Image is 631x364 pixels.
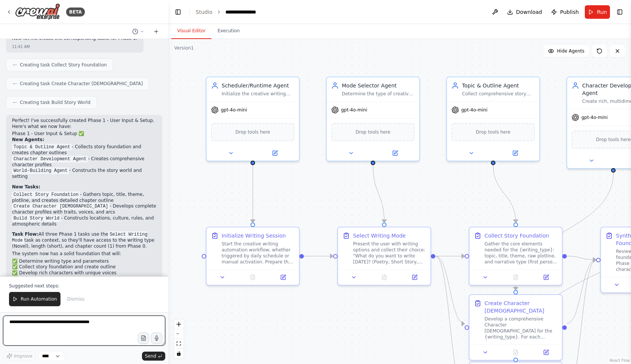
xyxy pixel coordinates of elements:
[249,165,257,223] g: Edge from ab89070d-9aa8-44c6-8697-71c46da28546 to cf0d88c5-b735-4f0c-b944-b5ec3b290c02
[342,91,415,97] div: Determine the type of creative writing project for the session by asking the user to choose betwe...
[174,319,184,358] div: React Flow controls
[211,23,246,39] button: Execution
[356,128,391,136] span: Drop tools here
[500,348,532,357] button: No output available
[20,99,91,105] span: Creating task Build Story World
[469,227,563,286] div: Collect Story FoundationGather the core elements needed for the {writing_type}: topic, title, the...
[402,273,427,282] button: Open in side panel
[581,114,608,120] span: gpt-4o-mini
[614,7,625,17] button: Show right sidebar
[20,81,143,87] span: Creating task Create Character [DEMOGRAPHIC_DATA]
[326,77,420,161] div: Mode Selector AgentDetermine the type of creative writing project for the session by asking the u...
[206,77,300,161] div: Scheduler/Runtime AgentInitialize the creative writing automation workflow and coordinate the ove...
[12,203,156,215] li: - Develops complete character profiles with traits, voices, and arcs
[21,296,57,302] span: Run Automation
[3,351,36,361] button: Improve
[142,352,165,361] button: Send
[9,292,60,306] button: Run Automation
[270,273,296,282] button: Open in side panel
[560,8,579,16] span: Publish
[585,5,610,19] button: Run
[469,294,563,361] div: Create Character [DEMOGRAPHIC_DATA]Develop a comprehensive Character [DEMOGRAPHIC_DATA] for the {...
[63,292,88,306] button: Dismiss
[138,332,149,344] button: Upload files
[512,173,617,290] g: Edge from 1507f623-8368-48d8-a5d5-765f2ad123f7 to c4d0d685-a778-45e8-98da-44762ea20506
[222,232,286,239] div: Initialize Writing Session
[150,27,162,36] button: Start a new chat
[12,215,61,222] code: Build Story World
[353,232,406,239] div: Select Writing Mode
[485,241,557,265] div: Gather the core elements needed for the {writing_type}: topic, title, theme, raw plotline, and na...
[435,253,465,328] g: Edge from f83aefa1-e604-4c48-821f-845f2cb86058 to c4d0d685-a778-45e8-98da-44762ea20506
[235,128,270,136] span: Drop tools here
[485,299,557,314] div: Create Character [DEMOGRAPHIC_DATA]
[12,36,137,42] p: Now let me create the corresponding tasks for Phase 1:
[222,82,294,89] div: Scheduler/Runtime Agent
[342,82,415,89] div: Mode Selector Agent
[12,168,156,180] li: - Constructs the story world and setting
[435,253,465,260] g: Edge from f83aefa1-e604-4c48-821f-845f2cb86058 to cd765c38-4028-4215-bc28-2169f6983c92
[476,128,511,136] span: Drop tools here
[12,251,156,257] p: The system now has a solid foundation that will:
[221,107,247,113] span: gpt-4o-mini
[462,82,535,89] div: Topic & Outline Agent
[254,149,296,158] button: Open in side panel
[504,5,545,19] button: Download
[20,62,107,68] span: Creating task Collect Story Foundation
[12,156,156,168] li: - Creates comprehensive character profiles
[461,107,488,113] span: gpt-4o-mini
[222,241,294,265] div: Start the creative writing automation workflow, whether triggered by daily schedule or manual act...
[222,91,294,97] div: Initialize the creative writing automation workflow and coordinate the overall execution flow, wh...
[67,296,85,302] span: Dismiss
[533,348,559,357] button: Open in side panel
[12,191,80,198] code: Collect Story Foundation
[368,273,400,282] button: No output available
[171,23,211,39] button: Visual Editor
[12,184,40,190] strong: New Tasks:
[12,231,148,244] code: Select Writing Mode
[12,131,156,137] h2: Phase 1 - User Input & Setup ✅
[12,156,88,162] code: Character Development Agent
[12,215,156,227] li: - Constructs locations, culture, rules, and atmospheric details
[337,227,431,286] div: Select Writing ModePresent the user with writing options and collect their choice: "What do you w...
[596,136,631,143] span: Drop tools here
[485,316,557,340] div: Develop a comprehensive Character [DEMOGRAPHIC_DATA] for the {writing_type}. For each character, ...
[12,144,72,150] code: Topic & Outline Agent
[567,253,596,264] g: Edge from cd765c38-4028-4215-bc28-2169f6983c92 to b3f467eb-f0b4-4d6d-805e-6d8005581782
[516,8,542,16] span: Download
[462,91,535,97] div: Collect comprehensive story foundation including topic, title, theme, raw plotline, and narrative...
[196,8,264,16] nav: breadcrumb
[9,283,159,289] p: Suggested next steps:
[14,353,32,359] span: Improve
[174,339,184,349] button: fit view
[597,8,607,16] span: Run
[151,332,162,344] button: Click to speak your automation idea
[567,256,596,328] g: Edge from c4d0d685-a778-45e8-98da-44762ea20506 to b3f467eb-f0b4-4d6d-805e-6d8005581782
[557,48,584,54] span: Hide Agents
[66,8,85,17] div: BETA
[15,3,60,20] img: Logo
[610,358,630,362] a: React Flow attribution
[543,45,589,57] button: Hide Agents
[174,45,194,51] div: Version 1
[129,27,147,36] button: Switch to previous chat
[173,7,183,17] button: Hide left sidebar
[446,77,540,161] div: Topic & Outline AgentCollect comprehensive story foundation including topic, title, theme, raw pl...
[500,273,532,282] button: No output available
[489,165,519,223] g: Edge from 612bc661-957b-4580-b15c-3013856f1fab to cd765c38-4028-4215-bc28-2169f6983c92
[206,227,300,286] div: Initialize Writing SessionStart the creative writing automation workflow, whether triggered by da...
[145,353,156,359] span: Send
[12,44,30,50] div: 11:41 AM
[304,253,333,260] g: Edge from cf0d88c5-b735-4f0c-b944-b5ec3b290c02 to f83aefa1-e604-4c48-821f-845f2cb86058
[12,232,38,237] strong: Task Flow:
[12,259,156,265] li: ✅ Determine writing type and parameters
[353,241,426,265] div: Present the user with writing options and collect their choice: "What do you want to write [DATE]...
[374,149,416,158] button: Open in side panel
[12,137,44,142] strong: New Agents:
[533,273,559,282] button: Open in side panel
[12,203,110,210] code: Create Character [DEMOGRAPHIC_DATA]
[237,273,269,282] button: No output available
[174,319,184,329] button: zoom in
[12,192,156,204] li: - Gathers topic, title, theme, plotline, and creates detailed chapter outline
[341,107,367,113] span: gpt-4o-mini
